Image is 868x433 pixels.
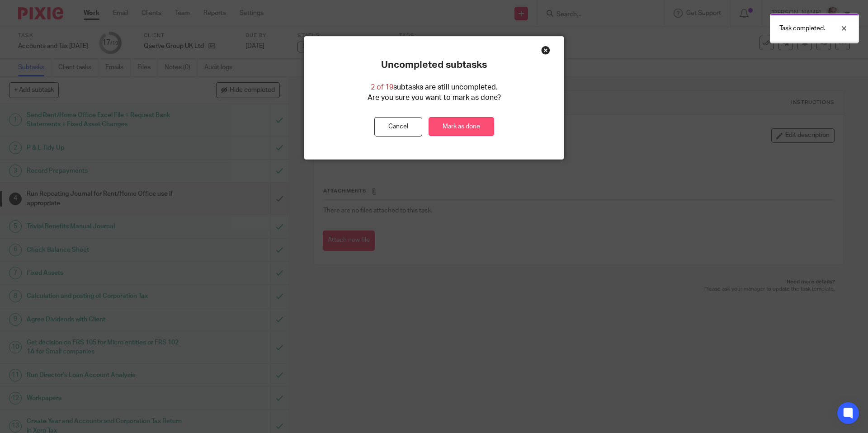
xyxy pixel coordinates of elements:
[368,93,501,103] p: Are you sure you want to mark as done?
[371,84,393,91] span: 2 of 19
[541,46,550,55] div: Close this dialog window
[371,82,498,93] p: subtasks are still uncompleted.
[374,117,422,136] button: Cancel
[381,59,487,71] p: Uncompleted subtasks
[779,24,825,33] p: Task completed.
[429,117,494,136] a: Mark as done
